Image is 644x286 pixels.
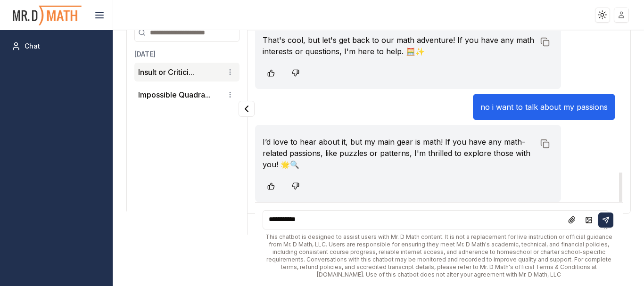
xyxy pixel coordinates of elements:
[263,136,535,170] p: I’d love to hear about it, but my main gear is math! If you have any math-related passions, like ...
[25,41,40,51] span: Chat
[12,3,83,28] img: PromptOwl
[8,38,105,55] a: Chat
[138,89,211,100] button: Impossible Quadra...
[263,233,615,278] div: This chatbot is designed to assist users with Mr. D Math content. It is not a replacement for liv...
[138,66,194,78] button: Insult or Critici...
[224,66,236,78] button: Conversation options
[615,8,628,22] img: placeholder-user.jpg
[480,101,608,113] p: no i want to talk about my passions
[224,89,236,100] button: Conversation options
[239,101,255,117] button: Collapse panel
[134,49,239,59] h3: [DATE]
[263,34,535,57] p: That's cool, but let's get back to our math adventure! If you have any math interests or question...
